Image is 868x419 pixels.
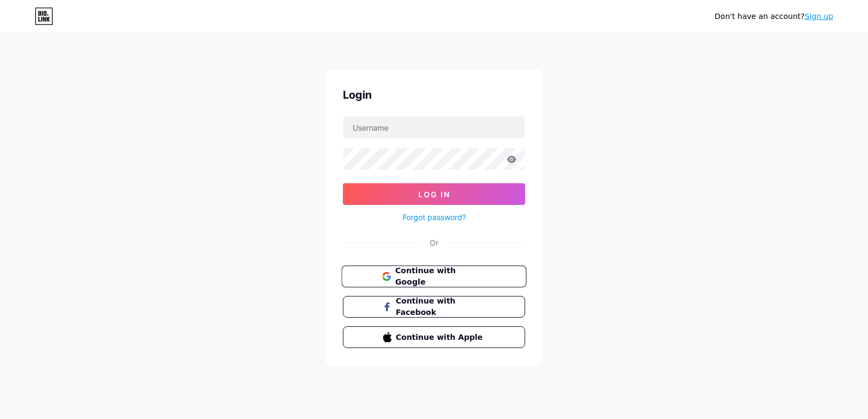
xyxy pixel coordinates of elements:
[430,237,438,248] div: Or
[395,265,486,288] span: Continue with Google
[396,332,486,343] span: Continue with Apple
[418,190,450,199] span: Log In
[343,183,525,205] button: Log In
[341,266,526,288] button: Continue with Google
[396,295,486,318] span: Continue with Facebook
[343,117,525,138] input: Username
[714,11,833,22] div: Don't have an account?
[403,211,466,223] a: Forgot password?
[343,296,525,318] button: Continue with Facebook
[343,87,525,103] div: Login
[343,326,525,348] button: Continue with Apple
[343,266,525,287] a: Continue with Google
[805,12,833,21] a: Sign up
